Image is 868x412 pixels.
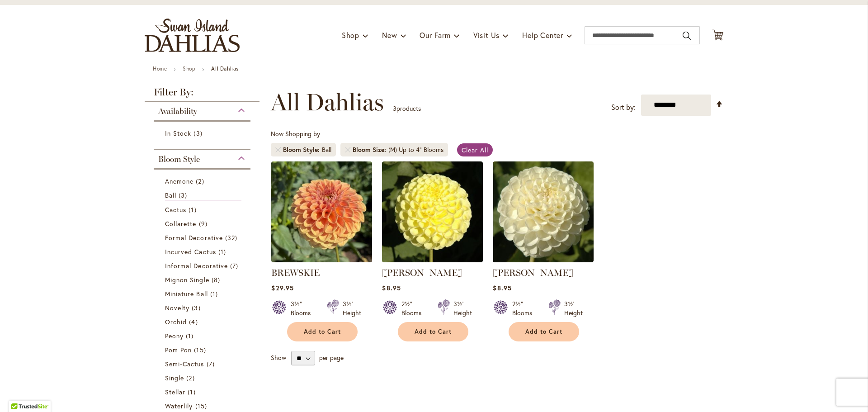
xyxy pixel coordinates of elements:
span: Novelty [165,303,189,312]
a: Stellar 1 [165,387,241,397]
span: Visit Us [473,30,500,40]
a: store logo [145,19,240,52]
span: $8.95 [382,284,401,292]
a: BREWSKIE [271,256,372,264]
span: 1 [218,247,228,256]
span: 9 [199,219,210,228]
button: Add to Cart [509,322,579,341]
strong: All Dahlias [211,65,239,72]
span: Clear All [462,146,488,154]
span: Anemone [165,177,193,185]
span: Now Shopping by [271,129,320,138]
span: Add to Cart [525,328,562,336]
div: Ball [322,145,331,154]
span: Bloom Size [353,145,388,154]
span: Mignon Single [165,275,209,284]
span: Add to Cart [304,328,341,336]
span: $8.95 [493,284,511,292]
span: Help Center [522,30,563,40]
a: Anemone 2 [165,176,241,186]
span: Our Farm [420,30,450,40]
span: Ball [165,191,176,199]
div: 3½' Height [453,299,472,317]
span: Bloom Style [158,154,200,164]
div: 2½" Blooms [401,299,427,317]
span: 15 [195,401,209,411]
span: 1 [210,289,220,298]
img: BREWSKIE [271,161,372,262]
a: Clear All [457,143,493,156]
span: per page [319,353,344,362]
a: Shop [183,65,195,72]
span: 1 [188,387,198,397]
a: Pom Pon 15 [165,345,241,355]
label: Sort by: [611,99,636,116]
button: Add to Cart [287,322,358,341]
span: 7 [230,261,241,270]
a: NETTIE [382,256,483,264]
a: Collarette 9 [165,219,241,228]
div: 2½" Blooms [512,299,538,317]
div: (M) Up to 4" Blooms [388,145,443,154]
a: Remove Bloom Style Ball [275,147,281,152]
a: Home [153,65,167,72]
span: Semi-Cactus [165,360,204,368]
span: Formal Decorative [165,233,223,242]
span: Pom Pon [165,346,192,354]
a: In Stock 3 [165,128,241,138]
span: 3 [193,128,204,138]
iframe: Launch Accessibility Center [7,380,32,405]
span: Show [271,353,286,362]
a: Ball 3 [165,190,241,200]
a: Semi-Cactus 7 [165,359,241,369]
span: 7 [207,359,217,369]
span: 8 [212,275,222,284]
img: WHITE NETTIE [493,161,594,262]
a: [PERSON_NAME] [493,267,573,278]
a: WHITE NETTIE [493,256,594,264]
a: Novelty 3 [165,303,241,313]
a: BREWSKIE [271,267,320,278]
strong: Filter By: [145,87,259,102]
span: Availability [158,106,197,116]
span: Waterlily [165,402,193,410]
div: 3½" Blooms [291,299,316,317]
a: Cactus 1 [165,205,241,214]
div: 3½' Height [564,299,583,317]
a: Peony 1 [165,331,241,341]
span: Informal Decorative [165,261,228,270]
span: $29.95 [271,284,293,292]
span: 15 [194,345,208,355]
a: Orchid 4 [165,317,241,327]
a: [PERSON_NAME] [382,267,462,278]
span: Peony [165,331,184,340]
span: 3 [393,104,396,113]
img: NETTIE [382,161,483,262]
a: Informal Decorative 7 [165,261,241,270]
span: Stellar [165,388,185,396]
button: Add to Cart [398,322,468,341]
span: Incurved Cactus [165,247,216,256]
a: Formal Decorative 32 [165,233,241,242]
div: 3½' Height [343,299,361,317]
span: 4 [189,317,200,327]
span: New [382,30,397,40]
span: Single [165,374,184,382]
span: Miniature Ball [165,289,208,298]
a: Waterlily 15 [165,401,241,411]
span: 1 [189,205,198,214]
a: Mignon Single 8 [165,275,241,284]
span: All Dahlias [271,89,384,116]
span: 1 [186,331,196,341]
span: Shop [342,30,359,40]
a: Miniature Ball 1 [165,289,241,298]
span: 32 [225,233,240,242]
span: Orchid [165,317,187,326]
span: 2 [196,176,206,186]
span: Bloom Style [283,145,322,154]
span: 3 [192,303,203,313]
a: Incurved Cactus 1 [165,247,241,256]
a: Single 2 [165,373,241,383]
span: 3 [179,190,189,200]
span: Cactus [165,205,186,214]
